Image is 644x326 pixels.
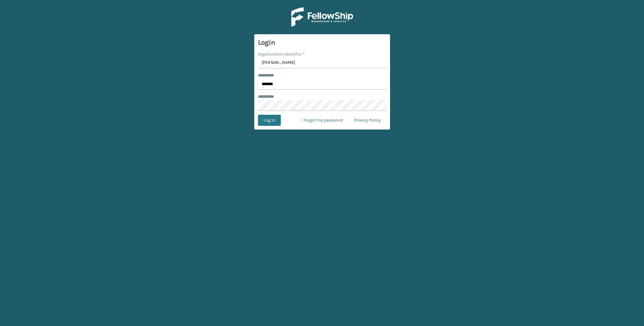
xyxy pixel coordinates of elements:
a: Privacy Policy [348,115,386,126]
h3: Login [258,38,386,47]
label: Organization Identifier [258,51,305,57]
img: Logo [291,7,353,27]
a: I forgot my password [296,115,348,126]
button: Log In [258,115,281,126]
